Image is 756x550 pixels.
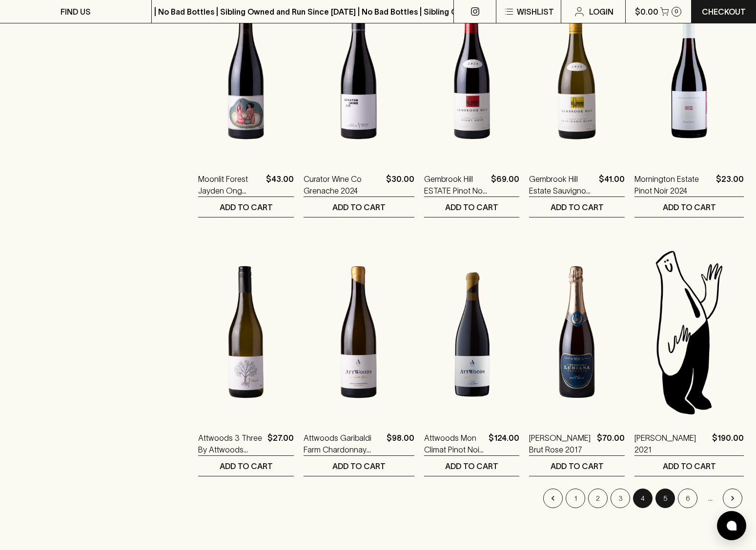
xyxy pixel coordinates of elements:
[198,173,262,196] a: Moonlit Forest Jayden Ong Bang The Drum Gamay 2024
[424,432,485,455] a: Attwoods Mon Climat Pinot Noir 2023
[61,6,91,18] p: FIND US
[674,9,678,14] p: 0
[599,173,625,196] p: $41.00
[634,247,744,417] img: Blackhearts & Sparrows Man
[634,173,712,196] a: Mornington Estate Pinot Noir 2024
[633,489,653,508] button: page 4
[304,197,414,217] button: ADD TO CART
[491,173,519,196] p: $69.00
[655,489,675,508] button: Go to page 5
[198,456,294,476] button: ADD TO CART
[267,432,294,455] p: $27.00
[529,173,595,196] a: Gembrook Hill Estate Sauvignon Blanc 2024
[386,173,414,196] p: $30.00
[220,201,273,213] p: ADD TO CART
[727,521,736,530] img: bubble-icon
[634,432,708,455] a: [PERSON_NAME] 2021
[304,173,382,196] a: Curator Wine Co Grenache 2024
[716,173,744,196] p: $23.00
[198,197,294,217] button: ADD TO CART
[663,201,716,213] p: ADD TO CART
[700,489,720,508] div: …
[635,6,658,18] p: $0.00
[424,456,520,476] button: ADD TO CART
[424,197,520,217] button: ADD TO CART
[663,460,716,472] p: ADD TO CART
[634,197,744,217] button: ADD TO CART
[304,456,414,476] button: ADD TO CART
[517,6,554,18] p: Wishlist
[424,173,488,196] a: Gembrook Hill ESTATE Pinot Noir 2024
[589,6,613,18] p: Login
[529,197,625,217] button: ADD TO CART
[387,432,414,455] p: $98.00
[678,489,697,508] button: Go to page 6
[489,432,519,455] p: $124.00
[304,247,414,417] img: Attwoods Garibaldi Farm Chardonnay 2023
[266,173,294,196] p: $43.00
[588,489,608,508] button: Go to page 2
[198,489,744,508] nav: pagination navigation
[723,489,742,508] button: Go to next page
[198,247,294,417] img: Attwoods 3 Three By Attwoods Chardonnay 2024
[529,456,625,476] button: ADD TO CART
[702,6,746,18] p: Checkout
[712,432,744,455] p: $190.00
[445,460,498,472] p: ADD TO CART
[634,456,744,476] button: ADD TO CART
[551,460,604,472] p: ADD TO CART
[445,201,498,213] p: ADD TO CART
[332,201,386,213] p: ADD TO CART
[220,460,273,472] p: ADD TO CART
[551,201,604,213] p: ADD TO CART
[529,432,593,455] a: [PERSON_NAME] Brut Rose 2017
[611,489,630,508] button: Go to page 3
[529,247,625,417] img: Stefano Lubiana Brut Rose 2017
[597,432,625,455] p: $70.00
[566,489,585,508] button: Go to page 1
[304,432,383,455] a: Attwoods Garibaldi Farm Chardonnay 2023
[543,489,563,508] button: Go to previous page
[424,247,520,417] img: Attwoods Mon Climat Pinot Noir 2023
[198,432,264,455] a: Attwoods 3 Three By Attwoods Chardonnay 2024
[332,460,386,472] p: ADD TO CART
